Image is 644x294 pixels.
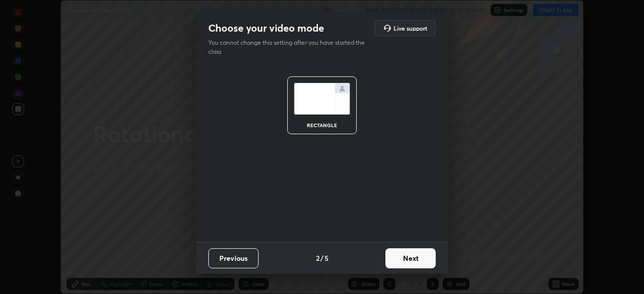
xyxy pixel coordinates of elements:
[208,22,324,35] h2: Choose your video mode
[393,25,427,31] h5: Live support
[208,38,371,56] p: You cannot change this setting after you have started the class
[302,123,342,128] div: rectangle
[294,83,350,115] img: normalScreenIcon.ae25ed63.svg
[208,248,259,268] button: Previous
[325,253,329,263] h4: 5
[316,253,319,263] h4: 2
[385,248,436,268] button: Next
[320,253,324,263] h4: /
